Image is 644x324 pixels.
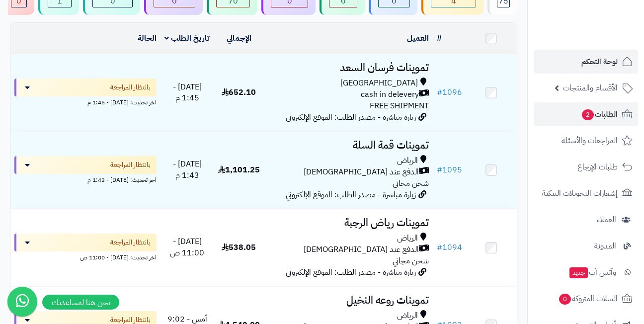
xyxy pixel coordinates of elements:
[393,255,429,267] span: شحن مجاني
[559,293,571,305] span: 0
[437,86,442,98] span: #
[563,81,618,95] span: الأقسام والمنتجات
[534,181,638,205] a: إشعارات التحويلات البنكية
[397,155,418,166] span: الرياض
[534,260,638,284] a: وآتس آبجديد
[568,265,616,279] span: وآتس آب
[14,251,157,262] div: اخر تحديث: [DATE] - 11:00 ص
[164,32,210,44] a: تاريخ الطلب
[268,217,429,229] h3: تموينات رياض الرجبة
[534,155,638,179] a: طلبات الإرجاع
[304,166,419,178] span: الدفع عند [DEMOGRAPHIC_DATA]
[581,55,618,69] span: لوحة التحكم
[437,242,442,253] span: #
[227,32,251,44] a: الإجمالي
[268,62,429,74] h3: تموينات فرسان السعد
[597,213,616,227] span: العملاء
[340,78,418,89] span: [GEOGRAPHIC_DATA]
[534,234,638,258] a: المدونة
[268,295,429,306] h3: تموينات روعه النخيل
[286,111,416,123] span: زيارة مباشرة - مصدر الطلب: الموقع الإلكتروني
[407,32,429,44] a: العميل
[569,267,588,278] span: جديد
[558,292,618,306] span: السلات المتروكة
[14,96,157,107] div: اخر تحديث: [DATE] - 1:45 م
[534,102,638,126] a: الطلبات2
[222,86,256,98] span: 652.10
[393,177,429,189] span: شحن مجاني
[397,310,418,322] span: الرياض
[304,244,419,255] span: الدفع عند [DEMOGRAPHIC_DATA]
[110,238,151,247] span: بانتظار المراجعة
[577,160,618,174] span: طلبات الإرجاع
[576,7,635,28] img: logo-2.png
[286,189,416,201] span: زيارة مباشرة - مصدر الطلب: الموقع الإلكتروني
[437,164,462,176] a: #1095
[268,140,429,151] h3: تموينات قمة السلة
[218,164,260,176] span: 1,101.25
[437,164,442,176] span: #
[437,242,462,253] a: #1094
[581,109,594,121] span: 2
[110,82,151,92] span: بانتظار المراجعة
[437,86,462,98] a: #1096
[562,134,618,148] span: المراجعات والأسئلة
[222,242,256,253] span: 538.05
[110,160,151,170] span: بانتظار المراجعة
[14,174,157,184] div: اخر تحديث: [DATE] - 1:43 م
[173,81,202,104] span: [DATE] - 1:45 م
[534,208,638,232] a: العملاء
[542,186,618,200] span: إشعارات التحويلات البنكية
[370,100,429,112] span: FREE SHIPMENT
[138,32,157,44] a: الحالة
[534,129,638,153] a: المراجعات والأسئلة
[594,239,616,253] span: المدونة
[173,158,202,181] span: [DATE] - 1:43 م
[170,236,204,259] span: [DATE] - 11:00 ص
[581,107,618,121] span: الطلبات
[361,89,419,100] span: cash in delevery
[397,233,418,244] span: الرياض
[437,32,442,44] a: #
[534,50,638,74] a: لوحة التحكم
[286,266,416,278] span: زيارة مباشرة - مصدر الطلب: الموقع الإلكتروني
[534,287,638,311] a: السلات المتروكة0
